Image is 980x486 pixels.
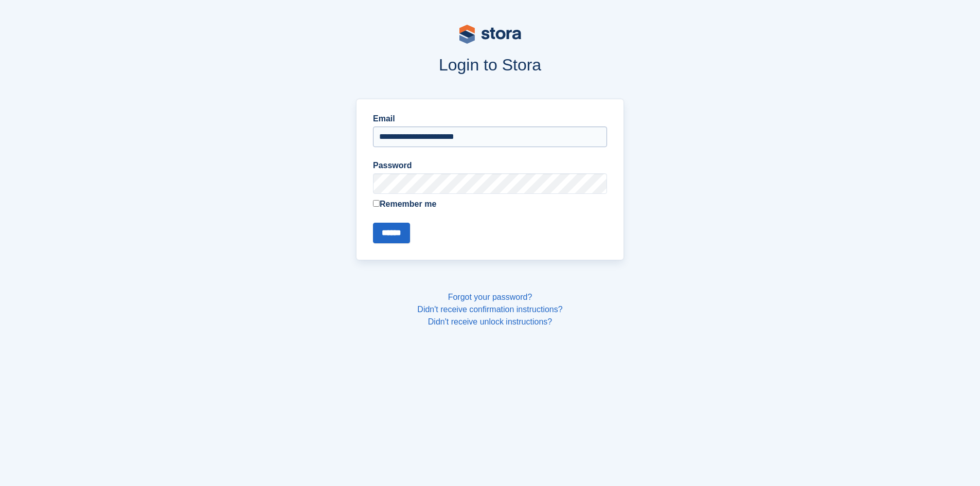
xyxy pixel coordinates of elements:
[448,293,532,301] a: Forgot your password?
[459,25,521,44] img: stora-logo-53a41332b3708ae10de48c4981b4e9114cc0af31d8433b30ea865607fb682f29.svg
[417,305,562,314] a: Didn't receive confirmation instructions?
[373,159,607,172] label: Password
[160,56,821,74] h1: Login to Stora
[373,113,607,125] label: Email
[373,198,607,210] label: Remember me
[373,200,380,207] input: Remember me
[428,317,552,326] a: Didn't receive unlock instructions?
